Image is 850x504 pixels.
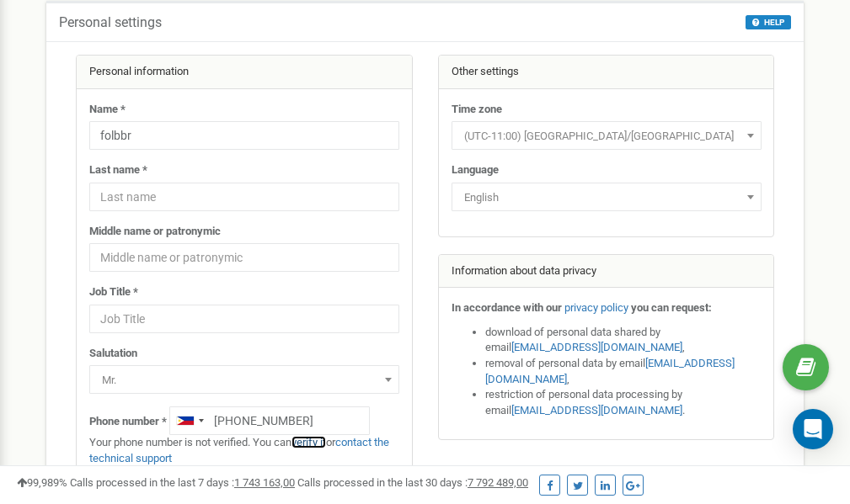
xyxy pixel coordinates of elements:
[89,162,147,178] label: Last name *
[170,407,209,434] div: Telephone country code
[452,102,502,118] label: Time zone
[17,476,67,489] span: 99,989%
[452,162,499,178] label: Language
[89,435,399,466] p: Your phone number is not verified. You can or
[89,102,126,118] label: Name *
[452,121,762,150] span: (UTC-11:00) Pacific/Midway
[468,476,528,489] u: 7 792 489,00
[169,406,370,435] input: +1-800-555-55-55
[631,301,712,314] strong: you can request:
[89,414,167,430] label: Phone number *
[511,404,682,416] a: [EMAIL_ADDRESS][DOMAIN_NAME]
[77,56,412,89] div: Personal information
[439,255,774,289] div: Information about data privacy
[452,183,762,211] span: English
[511,341,682,353] a: [EMAIL_ADDRESS][DOMAIN_NAME]
[89,365,399,394] span: Mr.
[89,346,137,362] label: Salutation
[452,301,562,314] strong: In accordance with our
[89,224,221,240] label: Middle name or patronymic
[439,56,774,89] div: Other settings
[89,243,399,272] input: Middle name or patronymic
[457,125,756,148] span: (UTC-11:00) Pacific/Midway
[297,476,528,489] span: Calls processed in the last 30 days :
[485,387,762,418] li: restriction of personal data processing by email .
[485,357,735,385] a: [EMAIL_ADDRESS][DOMAIN_NAME]
[59,15,162,30] h5: Personal settings
[89,284,138,300] label: Job Title *
[89,121,399,150] input: Name
[746,15,791,29] button: HELP
[89,183,399,211] input: Last name
[70,476,295,489] span: Calls processed in the last 7 days :
[485,356,762,387] li: removal of personal data by email ,
[291,436,326,448] a: verify it
[234,476,295,489] u: 1 743 163,00
[793,409,833,449] div: Open Intercom Messenger
[564,301,628,314] a: privacy policy
[457,186,756,210] span: English
[89,305,399,333] input: Job Title
[95,369,393,392] span: Mr.
[89,436,389,464] a: contact the technical support
[485,325,762,356] li: download of personal data shared by email ,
